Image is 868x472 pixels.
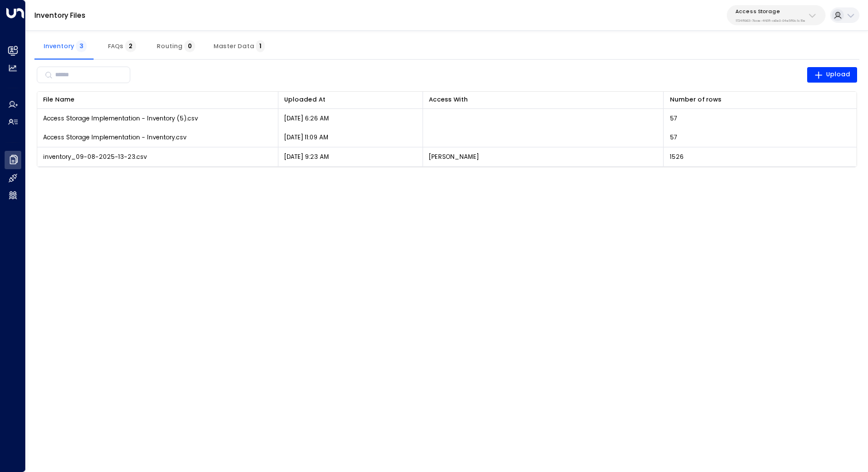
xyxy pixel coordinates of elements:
p: 17248963-7bae-4f68-a6e0-04e589c1c15e [735,18,805,23]
span: inventory_09-08-2025-13-23.csv [43,153,147,161]
div: File Name [43,95,75,105]
div: Uploaded At [284,95,325,105]
span: 0 [184,40,195,52]
p: [DATE] 11:09 AM [284,133,328,142]
span: Master Data [214,42,265,50]
p: Access Storage [735,8,805,15]
div: File Name [43,95,272,105]
span: 57 [670,133,677,142]
span: Routing [157,42,195,50]
span: 2 [125,40,136,52]
span: 1 [256,40,265,52]
div: Uploaded At [284,95,416,105]
span: Upload [814,69,851,80]
span: Access Storage Implementation - Inventory (5).csv [43,114,198,123]
span: FAQs [108,42,136,50]
p: [DATE] 9:23 AM [284,153,329,161]
a: Inventory Files [34,10,86,20]
div: Access With [429,95,657,105]
div: Number of rows [670,95,722,105]
p: [PERSON_NAME] [429,153,479,161]
span: Access Storage Implementation - Inventory.csv [43,133,187,142]
button: Upload [807,67,858,83]
span: 57 [670,114,677,123]
span: Inventory [44,42,87,50]
span: 3 [76,40,87,52]
span: 1526 [670,153,684,161]
button: Access Storage17248963-7bae-4f68-a6e0-04e589c1c15e [727,5,826,25]
p: [DATE] 6:26 AM [284,114,329,123]
div: Number of rows [670,95,851,105]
